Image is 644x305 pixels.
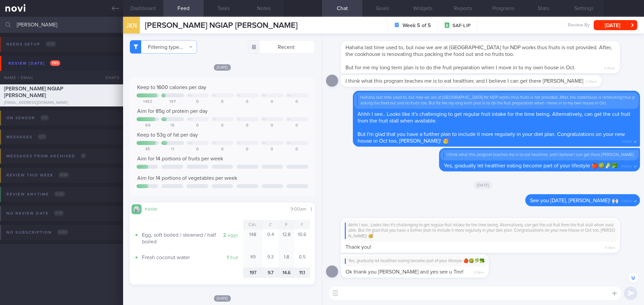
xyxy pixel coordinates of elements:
[294,220,310,229] div: F
[137,132,198,138] span: Keep to 53g of fat per day
[135,229,243,252] button: 2 eggs Egg, soft boiled / steamed / half boiled
[121,13,142,39] div: JKN
[604,64,615,71] span: 2:39pm
[262,94,266,97] div: Sa
[605,244,615,250] span: 6:13pm
[586,78,597,84] span: 2:40pm
[287,118,291,121] div: Su
[621,162,632,169] span: 4:02pm
[243,229,263,252] div: 148
[402,22,431,29] strong: Week 5 of 5
[290,207,306,212] span: 9:00am
[358,111,630,124] span: Ahhh I see.. Looks like it's challenging to get regular fruit intake for the time being. Alternat...
[263,252,278,268] div: 9.3
[135,252,243,268] button: 1 fruit Fresh coconut water
[285,123,308,128] div: 0
[294,252,310,268] div: 0.5
[278,220,294,229] div: P
[236,147,259,152] div: 0
[285,147,308,152] div: 0
[161,99,184,104] div: 197
[58,172,69,178] span: 0 / 44
[137,175,237,181] span: Aim for 14 portions of vegetables per week
[357,95,636,106] div: Hahaha last time used to, but now we are at [GEOGRAPHIC_DATA] for NDP works thus fruits is not pr...
[223,232,226,238] strong: 2
[236,123,259,128] div: 0
[243,220,263,229] div: Cal
[186,99,209,104] div: 0
[213,94,216,97] div: Th
[530,198,619,203] span: See you [DATE], [PERSON_NAME]! 🙌🏻
[137,99,159,104] div: 1452
[345,269,464,275] span: Ok thank you [PERSON_NAME] and yes see u Tmr!
[262,141,266,145] div: Sa
[230,255,238,260] small: fruit
[142,254,243,261] div: Fresh coconut water
[294,268,310,278] div: 11.1
[145,21,298,29] span: [PERSON_NAME] NGIAP [PERSON_NAME]
[214,64,231,71] span: [DATE]
[142,206,168,212] div: Food
[345,45,612,57] span: Hahaha last time used to, but now we are at [GEOGRAPHIC_DATA] for NDP works thus fruits is not pr...
[57,229,68,235] span: 0 / 20
[38,134,47,140] span: 0 / 2
[213,118,216,121] div: Th
[54,210,64,216] span: 0 / 15
[474,269,484,275] span: 6:13pm
[568,22,590,28] span: Review By
[161,147,184,152] div: 11
[261,147,283,152] div: 0
[96,71,123,84] div: Chats
[4,86,63,98] span: [PERSON_NAME] NGIAP [PERSON_NAME]
[137,108,208,114] span: Aim for 85g of protein per day
[227,255,229,260] strong: 1
[278,252,294,268] div: 1.8
[188,94,193,97] div: We
[5,209,66,218] div: No review date
[5,190,67,199] div: Review anytime
[345,244,371,250] span: Thank you!
[54,191,65,197] span: 0 / 80
[278,229,294,252] div: 12.8
[262,118,266,121] div: Sa
[213,141,216,145] div: Th
[294,229,310,252] div: 10.6
[7,59,62,68] div: Review [DATE]
[236,99,259,104] div: 0
[263,220,278,229] div: C
[4,100,119,105] div: [EMAIL_ADDRESS][DOMAIN_NAME]
[345,258,485,264] div: Yes, gradually let healthier eating become part of your lifestyle 🍎🥝🥬🥦
[594,20,637,30] button: [DATE]
[142,232,243,245] div: Egg, soft boiled / steamed / half boiled
[345,65,576,70] span: But for me my long term plan is to do the fruit preparation when I move in to my own house in Oct.
[5,113,51,123] div: On sensor
[186,123,209,128] div: 0
[243,252,263,268] div: 49
[211,123,234,128] div: 0
[345,78,583,84] span: I think what this program teaches me is to eat healthier, and I believe I can get there [PERSON_N...
[278,268,294,278] div: 14.6
[161,123,184,128] div: 15
[263,229,278,252] div: 0.4
[237,141,240,145] div: Fr
[211,99,234,104] div: 0
[137,156,223,161] span: Aim for 14 portions of fruits per week
[130,40,197,54] button: Filtering type...
[474,181,493,189] span: [DATE]
[5,228,70,237] div: No subscription
[287,94,291,97] div: Su
[5,152,88,161] div: Messages from Archived
[137,123,159,128] div: 69
[40,115,49,121] span: 0 / 3
[80,153,86,159] span: 0
[5,40,58,49] div: Needs setup
[443,152,636,158] div: I think what this program teaches me is to eat healthier, and I believe I can get there [PERSON_N...
[358,132,625,144] span: But I'm glad that you have a further plan to include it more regularly in your diet plan. Congrat...
[287,141,291,145] div: Su
[622,138,632,144] span: 4:01pm
[186,147,209,152] div: 0
[137,85,206,90] span: Keep to 1600 calories per day
[211,147,234,152] div: 0
[137,147,159,152] div: 45
[5,171,71,180] div: Review this week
